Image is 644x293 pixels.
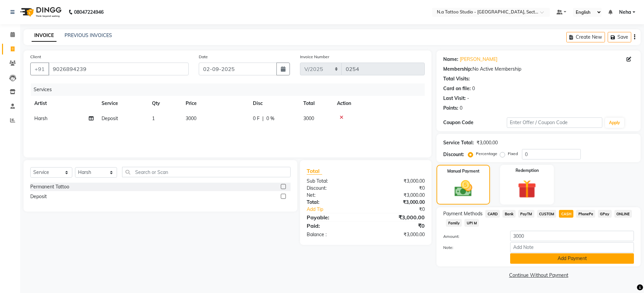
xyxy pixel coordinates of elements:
button: Create New [566,32,605,42]
span: Family [446,219,462,227]
input: Add Note [510,242,634,253]
div: Last Visit: [443,95,466,102]
div: Service Total: [443,139,474,146]
div: Coupon Code [443,119,507,126]
div: ₹3,000.00 [366,178,430,185]
div: ₹3,000.00 [366,192,430,199]
b: 08047224946 [74,3,104,22]
span: Total [307,168,322,175]
div: ₹3,000.00 [366,199,430,206]
span: ONLINE [614,210,632,218]
div: ₹0 [376,206,430,213]
a: [PERSON_NAME] [460,56,497,63]
div: Permanent Tattoo [30,183,69,190]
div: Sub Total: [302,178,366,185]
th: Price [182,96,249,111]
div: Points: [443,105,458,112]
th: Total [299,96,333,111]
label: Note: [438,245,505,251]
a: INVOICE [32,30,56,42]
div: Name: [443,56,458,63]
span: PhonePe [576,210,595,218]
input: Search by Name/Mobile/Email/Code [48,63,189,75]
span: Harsh [34,115,47,121]
div: Total Visits: [443,75,470,82]
div: Deposit [30,193,47,200]
span: 3000 [303,115,314,121]
img: _gift.svg [512,178,542,200]
th: Action [333,96,425,111]
input: Search or Scan [122,167,291,177]
span: Payment Methods [443,210,483,217]
span: Deposit [102,115,118,121]
span: UPI M [464,219,479,227]
div: Discount: [443,151,464,158]
button: Add Payment [510,253,634,264]
div: ₹3,000.00 [366,231,430,238]
span: 0 % [266,115,274,122]
span: CASH [559,210,573,218]
span: Bank [502,210,516,218]
th: Artist [30,96,98,111]
div: Card on file: [443,85,471,92]
div: Balance : [302,231,366,238]
th: Disc [249,96,299,111]
span: 3000 [186,115,196,121]
div: ₹3,000.00 [366,213,430,221]
div: Net: [302,192,366,199]
button: Apply [605,118,624,128]
div: Total: [302,199,366,206]
th: Service [98,96,148,111]
div: 0 [472,85,475,92]
div: 0 [460,105,462,112]
div: Paid: [302,222,366,230]
label: Amount: [438,233,505,240]
label: Percentage [476,151,497,157]
a: Continue Without Payment [438,272,639,279]
a: PREVIOUS INVOICES [65,32,112,38]
label: Redemption [516,168,539,174]
label: Fixed [508,151,518,157]
span: 1 [152,115,155,121]
input: Amount [510,231,634,241]
img: _cash.svg [449,178,478,199]
div: Discount: [302,185,366,192]
label: Invoice Number [300,54,329,60]
div: ₹0 [366,222,430,230]
div: Membership: [443,66,472,73]
div: No Active Membership [443,66,634,73]
span: CARD [485,210,500,218]
span: PayTM [518,210,534,218]
input: Enter Offer / Coupon Code [507,117,602,128]
button: Save [608,32,631,42]
th: Qty [148,96,182,111]
label: Date [199,54,208,60]
div: Payable: [302,213,366,221]
span: CUSTOM [537,210,557,218]
span: Neha [619,9,631,16]
div: ₹3,000.00 [477,139,498,146]
a: Add Tip [302,206,377,213]
label: Manual Payment [447,168,480,174]
span: | [262,115,264,122]
div: - [467,95,469,102]
button: +91 [30,63,49,75]
span: 0 F [253,115,260,122]
div: ₹0 [366,185,430,192]
div: Services [31,83,430,96]
img: logo [17,3,63,22]
label: Client [30,54,41,60]
span: GPay [598,210,612,218]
